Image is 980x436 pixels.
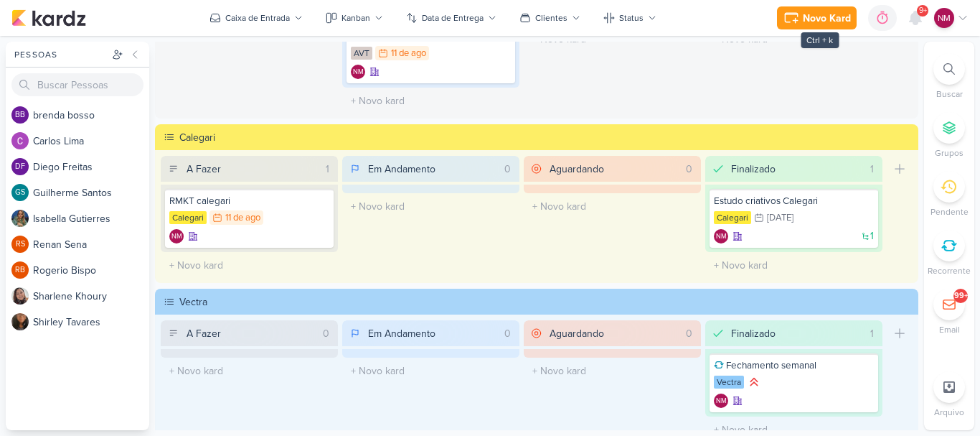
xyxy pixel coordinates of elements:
[33,108,149,123] div: b r e n d a b o s s o
[936,88,963,101] p: Buscar
[11,313,29,330] img: Shirley Tavares
[919,5,927,17] span: 9+
[171,233,182,241] p: NM
[317,326,335,341] div: 0
[714,394,728,408] div: Natasha Matos
[169,211,207,224] div: Calegari
[680,326,698,341] div: 0
[870,231,874,241] span: 1
[11,261,29,279] div: Rogerio Bispo
[15,111,25,119] p: bb
[351,65,365,79] div: Criador(a): Natasha Matos
[714,376,744,389] div: Vectra
[714,359,874,372] div: Fechamento semanal
[351,65,365,79] div: Natasha Matos
[33,263,149,278] div: R o g e r i o B i s p o
[169,229,184,243] div: Natasha Matos
[864,326,880,341] div: 1
[930,205,969,218] p: Pendente
[680,162,698,177] div: 0
[499,326,517,341] div: 0
[708,255,880,276] input: + Novo kard
[934,406,964,419] p: Arquivo
[345,361,517,381] input: + Novo kard
[345,196,517,217] input: + Novo kard
[345,91,517,111] input: + Novo kard
[714,229,728,243] div: Natasha Matos
[11,48,109,61] div: Pessoas
[391,49,426,58] div: 11 de ago
[33,185,149,200] div: G u i l h e r m e S a n t o s
[716,398,727,405] p: NM
[928,264,971,277] p: Recorrente
[225,213,260,223] div: 11 de ago
[11,236,29,253] div: Renan Sena
[164,255,335,276] input: + Novo kard
[15,189,25,197] p: GS
[16,241,25,249] p: RS
[499,162,517,177] div: 0
[714,211,751,224] div: Calegari
[527,361,698,381] input: + Novo kard
[11,132,29,149] img: Carlos Lima
[15,266,25,274] p: RB
[11,287,29,305] img: Sharlene Khoury
[935,147,963,159] p: Grupos
[803,11,851,26] div: Novo Kard
[714,229,728,243] div: Criador(a): Natasha Matos
[11,73,143,96] input: Buscar Pessoas
[938,11,951,24] p: NM
[11,9,86,27] img: kardz.app
[777,6,857,29] button: Novo Kard
[33,159,149,175] div: D i e g o F r e i t a s
[33,315,149,330] div: S h i r l e y T a v a r e s
[11,106,29,124] div: brenda bosso
[169,195,329,208] div: RMKT calegari
[179,130,914,145] div: Calegari
[164,361,335,381] input: + Novo kard
[747,375,761,389] div: Prioridade Alta
[939,323,960,336] p: Email
[33,289,149,304] div: S h a r l e n e K h o u r y
[169,229,184,243] div: Criador(a): Natasha Matos
[320,162,335,177] div: 1
[864,162,880,177] div: 1
[351,47,372,60] div: AVT
[15,163,25,171] p: DF
[801,32,839,48] div: Ctrl + k
[924,53,974,101] li: Ctrl + F
[11,184,29,201] div: Guilherme Santos
[954,290,968,302] div: 99+
[527,196,698,217] input: + Novo kard
[11,158,29,175] div: Diego Freitas
[179,294,914,310] div: Vectra
[934,8,954,28] div: Natasha Matos
[716,233,727,241] p: NM
[353,69,364,76] p: NM
[11,210,29,227] img: Isabella Gutierres
[33,211,149,226] div: I s a b e l l a G u t i e r r e s
[767,213,793,223] div: [DATE]
[714,394,728,408] div: Criador(a): Natasha Matos
[33,237,149,252] div: R e n a n S e n a
[33,134,149,149] div: C a r l o s L i m a
[714,195,874,208] div: Estudo criativos Calegari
